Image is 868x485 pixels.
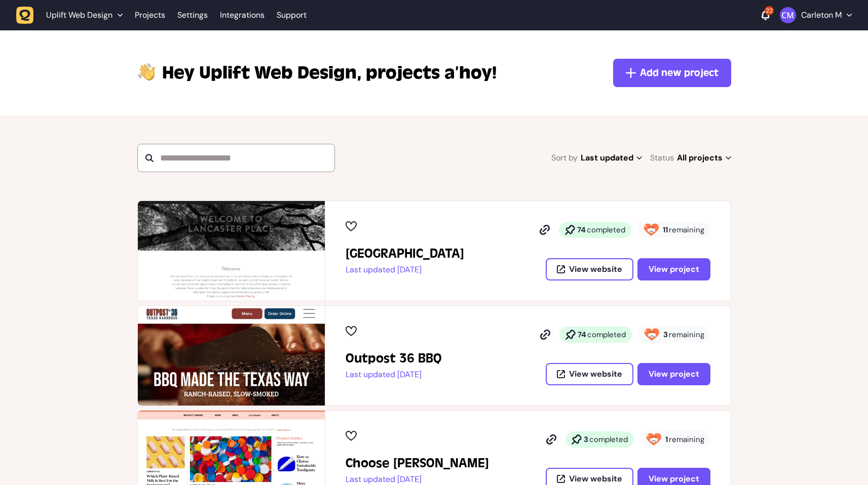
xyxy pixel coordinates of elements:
[649,370,699,378] span: View project
[663,225,668,235] strong: 11
[577,225,586,235] strong: 74
[613,59,731,87] button: Add new project
[587,330,626,340] span: completed
[177,6,208,24] a: Settings
[569,370,622,378] span: View website
[663,330,668,340] strong: 3
[589,434,628,444] span: completed
[649,475,699,483] span: View project
[578,330,586,340] strong: 74
[138,201,325,301] img: Lancaster Place
[346,474,489,484] p: Last updated [DATE]
[162,61,362,85] span: Uplift Web Design
[346,455,489,471] h2: Choose Finch
[46,10,112,20] span: Uplift Web Design
[649,265,699,273] span: View project
[669,434,704,444] span: remaining
[16,6,129,24] button: Uplift Web Design
[346,246,464,262] h2: Lancaster Place
[637,258,710,280] button: View project
[581,151,642,165] span: Last updated
[137,61,156,82] img: hi-hand
[135,6,165,24] a: Projects
[551,151,578,165] span: Sort by
[277,10,307,20] a: Support
[569,475,622,483] span: View website
[584,434,588,444] strong: 3
[546,258,633,280] button: View website
[780,7,796,23] img: Carleton M
[801,10,842,20] p: Carleton M
[665,434,668,444] strong: 1
[640,66,719,80] span: Add new project
[669,330,704,340] span: remaining
[220,6,265,24] a: Integrations
[669,225,704,235] span: remaining
[765,6,774,15] div: 22
[677,151,731,165] span: All projects
[546,363,633,385] button: View website
[346,265,464,275] p: Last updated [DATE]
[162,61,497,85] p: projects a’hoy!
[346,370,442,380] p: Last updated [DATE]
[587,225,625,235] span: completed
[780,7,852,23] button: Carleton M
[650,151,674,165] span: Status
[346,350,442,367] h2: Outpost 36 BBQ
[569,265,622,273] span: View website
[138,306,325,406] img: Outpost 36 BBQ
[637,363,710,385] button: View project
